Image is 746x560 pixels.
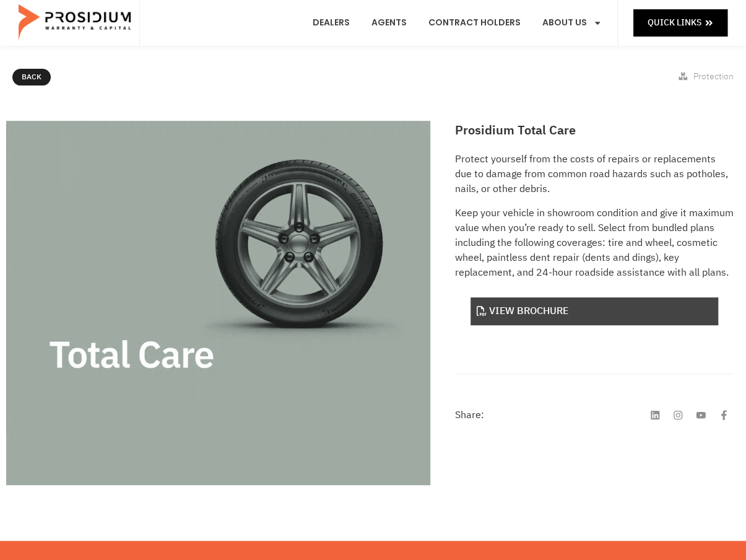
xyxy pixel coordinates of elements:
[471,297,718,325] a: View Brochure
[693,70,734,83] span: Protection
[455,152,734,196] p: Protect yourself from the costs of repairs or replacements due to damage from common road hazards...
[455,410,484,420] h4: Share:
[12,69,51,86] a: Back
[633,9,727,36] a: Quick Links
[455,121,734,139] h2: Prosidium Total Care
[455,206,734,280] p: Keep your vehicle in showroom condition and give it maximum value when you’re ready to sell. Sele...
[648,15,701,30] span: Quick Links
[22,71,41,84] span: Back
